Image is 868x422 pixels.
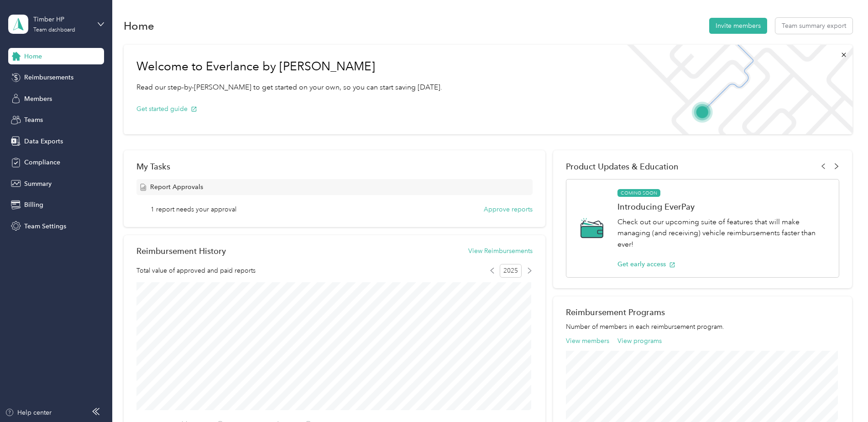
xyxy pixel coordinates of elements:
button: Team summary export [775,18,852,34]
button: View Reimbursements [468,246,533,256]
button: View members [566,336,609,346]
button: Approve reports [484,205,533,214]
iframe: Everlance-gr Chat Button Frame [817,371,868,422]
h1: Welcome to Everlance by [PERSON_NAME] [136,59,442,74]
span: 2025 [500,264,522,278]
p: Check out our upcoming suite of features that will make managing (and receiving) vehicle reimburs... [617,216,829,250]
span: Compliance [24,158,60,167]
span: Summary [24,179,52,189]
h2: Reimbursement History [136,246,226,256]
button: View programs [617,336,662,346]
span: 1 report needs your approval [151,205,236,214]
div: Team dashboard [33,27,75,33]
button: Get early access [617,259,675,269]
h1: Introducing EverPay [617,202,829,211]
p: Number of members in each reimbursement program. [566,322,839,332]
h1: Home [124,21,154,31]
span: Total value of approved and paid reports [136,266,256,275]
button: Help center [5,408,52,417]
div: My Tasks [136,162,533,171]
span: Members [24,94,52,104]
span: Billing [24,200,43,210]
span: Reimbursements [24,73,73,82]
button: Invite members [709,18,767,34]
h2: Reimbursement Programs [566,307,839,317]
p: Read our step-by-[PERSON_NAME] to get started on your own, so you can start saving [DATE]. [136,82,442,93]
span: Product Updates & Education [566,162,679,171]
span: Teams [24,115,43,125]
img: Welcome to everlance [618,45,852,134]
span: Report Approvals [150,182,203,192]
span: COMING SOON [617,189,660,197]
button: Get started guide [136,104,197,114]
span: Home [24,52,42,61]
div: Timber HP [33,15,90,24]
span: Team Settings [24,222,66,231]
span: Data Exports [24,137,63,146]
